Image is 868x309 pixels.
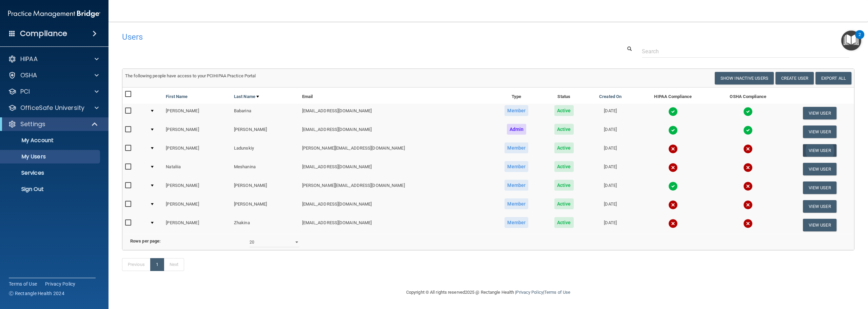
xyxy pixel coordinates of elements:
a: Settings [8,120,98,128]
th: Status [542,88,586,104]
td: [EMAIL_ADDRESS][DOMAIN_NAME] [299,160,491,178]
td: [PERSON_NAME] [163,216,231,234]
div: Copyright © All rights reserved 2025 @ Rectangle Health | | [364,282,612,303]
span: Member [505,105,528,116]
td: [DATE] [586,178,635,197]
td: [DATE] [586,197,635,216]
td: [PERSON_NAME] [231,178,299,197]
span: Member [505,161,528,172]
td: [PERSON_NAME] [231,122,299,141]
th: Email [299,88,491,104]
p: My Account [4,137,97,144]
img: cross.ca9f0e7f.svg [743,219,753,228]
img: tick.e7d51cea.svg [668,107,678,116]
td: [DATE] [586,104,635,122]
td: [PERSON_NAME] [163,178,231,197]
p: HIPAA [20,55,38,63]
th: Type [491,88,542,104]
td: [EMAIL_ADDRESS][DOMAIN_NAME] [299,122,491,141]
td: [PERSON_NAME] [163,104,231,122]
th: OSHA Compliance [711,88,785,104]
button: Open Resource Center, 2 new notifications [841,31,861,51]
td: [PERSON_NAME][EMAIL_ADDRESS][DOMAIN_NAME] [299,141,491,160]
img: tick.e7d51cea.svg [668,125,678,135]
p: OfficeSafe University [20,104,84,112]
button: View User [803,219,836,231]
a: Next [164,258,184,271]
td: [DATE] [586,141,635,160]
span: Active [554,105,574,116]
img: cross.ca9f0e7f.svg [668,219,678,228]
p: Sign Out [4,186,97,193]
span: Member [505,217,528,228]
span: Active [554,142,574,153]
a: HIPAA [8,55,99,63]
img: tick.e7d51cea.svg [743,125,753,135]
p: OSHA [20,71,37,79]
td: [EMAIL_ADDRESS][DOMAIN_NAME] [299,104,491,122]
button: View User [803,107,836,119]
span: Member [505,142,528,153]
td: [PERSON_NAME] [163,141,231,160]
span: Member [505,198,528,209]
span: Active [554,161,574,172]
img: cross.ca9f0e7f.svg [743,200,753,210]
a: Last Name [234,93,259,101]
td: [DATE] [586,160,635,178]
td: [DATE] [586,122,635,141]
img: cross.ca9f0e7f.svg [668,163,678,172]
h4: Compliance [20,29,67,38]
td: Zhakina [231,216,299,234]
td: [EMAIL_ADDRESS][DOMAIN_NAME] [299,197,491,216]
td: Ladunskiy [231,141,299,160]
img: cross.ca9f0e7f.svg [668,144,678,154]
a: Privacy Policy [516,290,543,295]
a: First Name [166,93,188,101]
b: Rows per page: [130,238,161,244]
img: cross.ca9f0e7f.svg [668,200,678,210]
p: Settings [20,120,45,128]
span: Active [554,124,574,135]
td: Nataliia [163,160,231,178]
td: [DATE] [586,216,635,234]
td: Meshanina [231,160,299,178]
img: tick.e7d51cea.svg [668,181,678,191]
button: View User [803,125,836,138]
span: The following people have access to your PCIHIPAA Practice Portal [125,73,256,78]
td: [EMAIL_ADDRESS][DOMAIN_NAME] [299,216,491,234]
button: Show Inactive Users [715,72,774,84]
button: View User [803,163,836,175]
td: Babarina [231,104,299,122]
td: [PERSON_NAME] [163,122,231,141]
button: View User [803,144,836,157]
h4: Users [122,33,545,41]
img: cross.ca9f0e7f.svg [743,144,753,154]
span: Active [554,217,574,228]
a: Privacy Policy [45,281,76,287]
span: Admin [507,124,527,135]
a: Terms of Use [9,281,37,287]
div: 2 [859,35,861,43]
th: HIPAA Compliance [635,88,711,104]
a: Export All [815,72,851,84]
img: cross.ca9f0e7f.svg [743,181,753,191]
span: Member [505,180,528,191]
td: [PERSON_NAME] [163,197,231,216]
a: PCI [8,88,99,96]
p: Services [4,170,97,176]
p: My Users [4,153,97,160]
img: cross.ca9f0e7f.svg [743,163,753,172]
a: OfficeSafe University [8,104,99,112]
a: Created On [599,93,622,101]
td: [PERSON_NAME][EMAIL_ADDRESS][DOMAIN_NAME] [299,178,491,197]
span: Active [554,180,574,191]
img: tick.e7d51cea.svg [743,107,753,116]
a: Terms of Use [544,290,570,295]
input: Search [642,45,849,58]
a: Previous [122,258,151,271]
a: OSHA [8,71,99,79]
a: 1 [150,258,164,271]
p: PCI [20,88,30,96]
span: Ⓒ Rectangle Health 2024 [9,290,64,297]
span: Active [554,198,574,209]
